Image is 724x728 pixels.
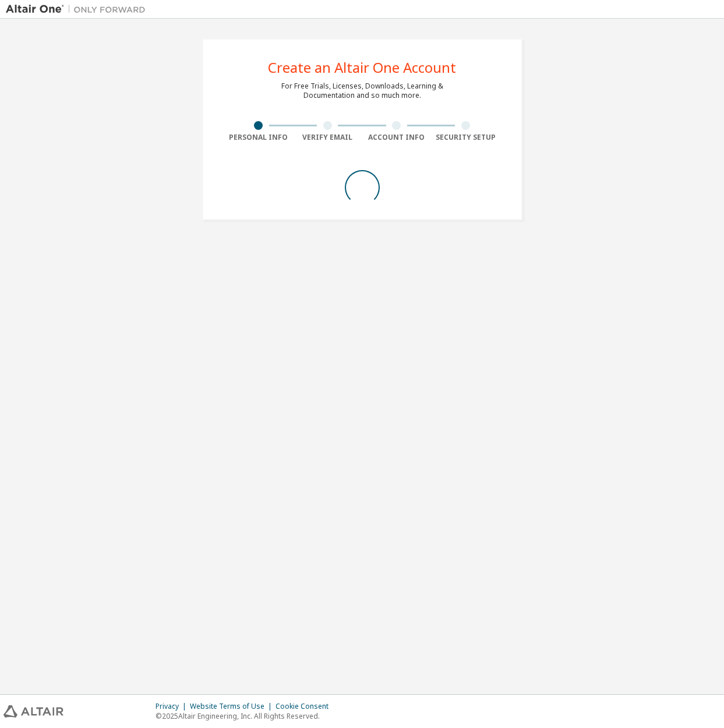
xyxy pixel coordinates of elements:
[190,702,276,711] div: Website Terms of Use
[6,3,151,15] img: Altair One
[362,133,432,142] div: Account Info
[431,133,500,142] div: Security Setup
[224,133,294,142] div: Personal Info
[268,61,456,75] div: Create an Altair One Account
[293,133,362,142] div: Verify Email
[156,711,335,721] p: © 2025 Altair Engineering, Inc. All Rights Reserved.
[281,82,443,100] div: For Free Trials, Licenses, Downloads, Learning & Documentation and so much more.
[3,705,63,718] img: altair_logo.svg
[156,702,190,711] div: Privacy
[276,702,335,711] div: Cookie Consent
